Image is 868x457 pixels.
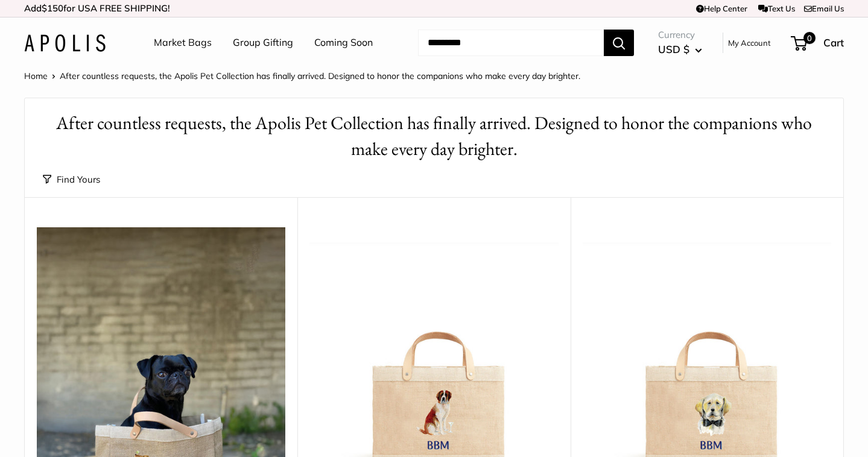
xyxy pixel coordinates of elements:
[823,36,844,49] span: Cart
[604,30,634,56] button: Search
[758,4,795,13] a: Text Us
[24,71,48,81] a: Home
[42,2,63,14] span: $150
[792,33,844,52] a: 0 Cart
[696,4,747,13] a: Help Center
[24,68,580,84] nav: Breadcrumb
[803,32,816,44] span: 0
[804,4,844,13] a: Email Us
[658,43,689,55] span: USD $
[43,171,100,188] button: Find Yours
[418,30,604,56] input: Search...
[314,34,373,52] a: Coming Soon
[658,40,702,59] button: USD $
[60,71,580,81] span: After countless requests, the Apolis Pet Collection has finally arrived. Designed to honor the co...
[154,34,212,52] a: Market Bags
[24,34,106,52] img: Apolis
[728,36,771,50] a: My Account
[233,34,293,52] a: Group Gifting
[43,110,825,162] h1: After countless requests, the Apolis Pet Collection has finally arrived. Designed to honor the co...
[658,27,702,43] span: Currency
